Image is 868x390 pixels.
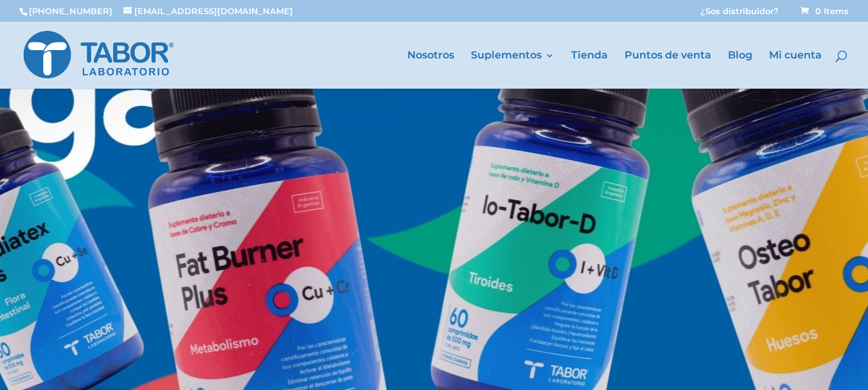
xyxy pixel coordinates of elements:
a: Suplementos [471,51,554,89]
a: ¿Sos distribuidor? [700,7,779,22]
a: Blog [728,51,752,89]
a: 0 Items [798,6,849,16]
a: Puntos de venta [624,51,711,89]
img: Laboratorio Tabor [22,28,175,82]
a: [PHONE_NUMBER] [29,6,112,16]
a: [EMAIL_ADDRESS][DOMAIN_NAME] [123,6,293,16]
a: Nosotros [407,51,454,89]
a: Mi cuenta [769,51,822,89]
a: Tienda [571,51,608,89]
span: 0 Items [801,6,849,16]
